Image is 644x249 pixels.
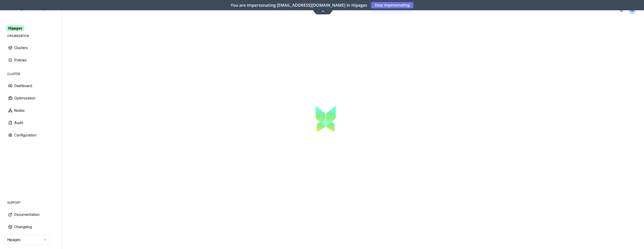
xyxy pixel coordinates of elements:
button: Documentation [4,209,58,220]
span: Hipages [6,25,24,31]
div: SUPPORT [4,198,58,208]
button: Nodes [4,105,58,116]
button: Changelog [4,221,58,233]
button: Clusters [4,42,58,53]
button: Audit [4,117,58,128]
button: Policies [4,54,58,66]
button: Dashboard [4,80,58,91]
div: ORGANISATION [4,31,58,41]
button: Optimization [4,93,58,104]
div: CLUSTER [4,69,58,79]
button: Configuration [4,130,58,141]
